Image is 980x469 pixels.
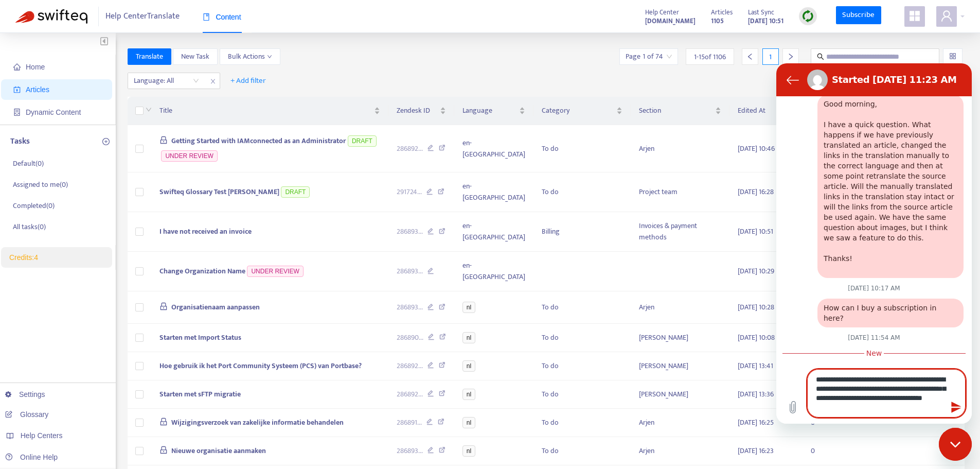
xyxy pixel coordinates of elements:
td: To do [533,125,631,172]
span: nl [462,360,475,372]
p: All tasks ( 0 ) [13,221,46,232]
td: Project team [631,172,729,212]
td: en-[GEOGRAPHIC_DATA] [454,212,533,252]
span: [DATE] 16:28 [738,186,774,198]
td: 0 [803,437,844,465]
a: Subscribe [836,6,881,25]
span: [DATE] 10:28 [738,301,774,313]
a: Online Help [5,453,58,461]
strong: [DOMAIN_NAME] [645,15,696,27]
th: Section [631,97,729,125]
span: [DATE] 16:25 [738,416,774,428]
strong: [DATE] 10:51 [748,15,783,27]
span: UNDER REVIEW [247,266,303,277]
span: + Add filter [230,75,266,87]
span: 286890 ... [397,332,423,343]
span: lock [159,136,168,144]
th: Language [454,97,533,125]
span: [DATE] 10:29 [738,265,774,277]
td: en-[GEOGRAPHIC_DATA] [454,252,533,291]
span: lock [159,302,168,310]
img: Swifteq [15,9,87,24]
span: Category [542,105,614,116]
td: Arjen [631,437,729,465]
th: Edited At [729,97,803,125]
span: 286893 ... [397,226,423,237]
span: account-book [13,86,21,93]
span: Help Center Translate [105,7,180,26]
span: left [746,53,754,60]
span: Home [26,63,45,71]
iframe: Messaging window [776,63,972,424]
th: Title [151,97,389,125]
strong: 1105 [711,15,724,27]
span: Help Center [645,7,679,18]
span: 286891 ... [397,417,422,428]
span: down [146,107,152,113]
span: [DATE] 10:46 [738,143,775,154]
span: Section [639,105,713,116]
td: To do [533,352,631,380]
span: plus-circle [102,138,110,145]
button: + Add filter [223,73,274,89]
span: Wijzigingsverzoek van zakelijke informatie behandelen [171,416,344,428]
span: New Task [181,51,209,62]
span: Starten met Import Status [159,332,241,343]
td: To do [533,324,631,352]
span: Translate [136,51,163,62]
span: 286892 ... [397,389,423,400]
span: nl [462,417,475,428]
span: right [787,53,794,60]
td: To do [533,291,631,324]
td: To do [533,172,631,212]
span: Last Sync [748,7,774,18]
span: Hoe gebruik ik het Port Community Systeem (PCS) van Portbase? [159,360,362,372]
span: search [817,53,824,60]
div: 1 [762,48,779,65]
th: Zendesk ID [388,97,454,125]
span: Edited At [738,105,787,116]
span: 1 - 15 of 1106 [694,51,726,62]
iframe: Button to launch messaging window, conversation in progress [939,428,972,461]
a: Credits:4 [9,253,38,262]
span: UNDER REVIEW [161,150,217,162]
span: [DATE] 10:51 [738,225,773,237]
span: Articles [26,85,49,94]
span: nl [462,332,475,343]
span: close [206,75,220,88]
p: Assigned to me ( 0 ) [13,179,68,190]
img: sync.dc5367851b00ba804db3.png [801,10,814,23]
span: book [203,13,210,21]
span: nl [462,389,475,400]
span: [DATE] 13:41 [738,360,773,372]
span: Nieuwe organisatie aanmaken [171,445,266,457]
a: Glossary [5,410,48,419]
button: Translate [128,48,171,65]
span: nl [462,302,475,313]
button: New Task [173,48,218,65]
span: 286893 ... [397,445,423,457]
span: appstore [908,10,921,22]
td: en-[GEOGRAPHIC_DATA] [454,125,533,172]
td: To do [533,437,631,465]
span: 286893 ... [397,266,423,277]
span: [DATE] 10:08 [738,332,775,343]
span: container [13,109,21,116]
td: Invoices & payment methods [631,212,729,252]
span: Starten met sFTP migratie [159,388,241,400]
span: Content [203,13,241,21]
td: en-[GEOGRAPHIC_DATA] [454,172,533,212]
td: [PERSON_NAME] [631,352,729,380]
span: 286892 ... [397,143,423,154]
span: user [940,10,953,22]
span: 291724 ... [397,186,422,198]
span: Zendesk ID [397,105,438,116]
button: Bulk Actionsdown [220,48,280,65]
span: Swifteq Glossary Test [PERSON_NAME] [159,186,279,198]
